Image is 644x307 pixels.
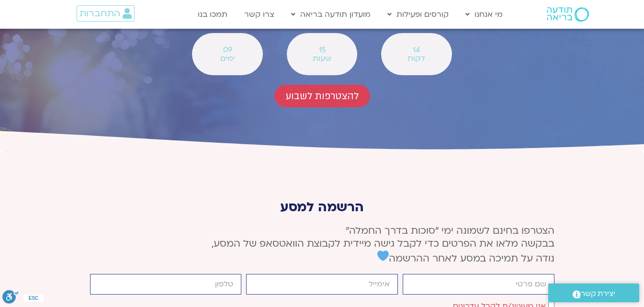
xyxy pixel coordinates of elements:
[204,45,250,54] span: 09
[581,287,615,300] span: יצירת קשר
[299,45,345,54] span: 15
[461,5,508,23] a: מי אנחנו
[90,274,242,295] input: מותר להשתמש רק במספרים ותווי טלפון (#, -, *, וכו').
[77,5,135,22] a: התחברות
[79,8,120,19] span: התחברות
[394,45,439,54] span: 14
[204,54,250,63] span: ימים
[377,252,554,265] span: נודה על תמיכה במסע לאחר ההרשמה
[547,7,589,22] img: תודעה בריאה
[394,54,439,63] span: דקות
[90,224,554,265] p: הצטרפו בחינם לשמונה ימי ״סוכות בדרך החמלה״
[193,5,232,23] a: תמכו בנו
[246,274,398,295] input: אימייל
[377,250,389,262] img: 💙
[286,5,375,23] a: מועדון תודעה בריאה
[548,284,639,302] a: יצירת קשר
[286,91,359,102] span: להצטרפות לשבוע
[274,85,370,107] a: להצטרפות לשבוע
[383,5,453,23] a: קורסים ופעילות
[239,5,279,23] a: צרו קשר
[299,54,345,63] span: שעות
[403,274,554,295] input: שם פרטי
[90,200,554,215] p: הרשמה למסע
[212,237,554,250] span: בבקשה מלאו את הפרטים כדי לקבל גישה מיידית לקבוצת הוואטסאפ של המסע,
